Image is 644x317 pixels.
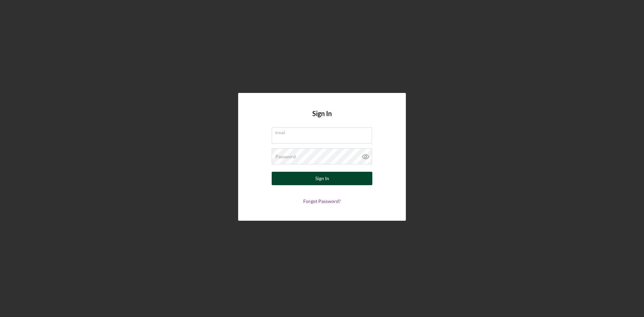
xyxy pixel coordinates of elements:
[312,110,332,127] h4: Sign In
[272,172,372,185] button: Sign In
[275,128,372,135] label: Email
[315,172,329,185] div: Sign In
[303,198,341,204] a: Forgot Password?
[275,154,296,159] label: Password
